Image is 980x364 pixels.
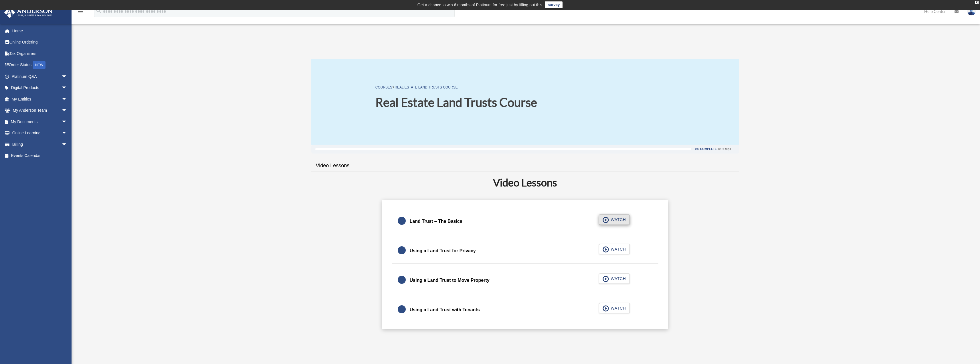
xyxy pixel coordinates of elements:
[695,147,717,151] div: 0% Complete
[315,175,736,190] h2: Video Lessons
[4,37,76,48] a: Online Ordering
[96,8,102,14] i: search
[967,7,976,15] img: User Pic
[609,276,626,282] span: WATCH
[398,215,653,228] a: Land Trust – The Basics WATCH
[62,139,73,150] span: arrow_drop_down
[311,158,354,174] a: Video Lessons
[4,25,76,37] a: Home
[62,93,73,105] span: arrow_drop_down
[410,217,462,225] div: Land Trust – The Basics
[599,274,630,284] button: WATCH
[375,94,537,111] h1: Real Estate Land Trusts Course
[410,276,490,284] div: Using a Land Trust to Move Property
[4,48,76,59] a: Tax Organizers
[4,71,76,82] a: Platinum Q&Aarrow_drop_down
[4,59,76,71] a: Order StatusNEW
[417,1,543,8] div: Get a chance to win 6 months of Platinum for free just by filling out this
[599,303,630,313] button: WATCH
[4,82,76,94] a: Digital Productsarrow_drop_down
[4,93,76,105] a: My Entitiesarrow_drop_down
[375,84,537,91] p: >
[609,246,626,252] span: WATCH
[395,85,458,89] a: Real Estate Land Trusts Course
[375,85,392,89] a: COURSES
[718,147,731,151] div: 0/0 Steps
[3,7,54,18] img: Anderson Advisors Platinum Portal
[4,105,76,116] a: My Anderson Teamarrow_drop_down
[4,127,76,139] a: Online Learningarrow_drop_down
[410,306,480,314] div: Using a Land Trust with Tenants
[62,127,73,139] span: arrow_drop_down
[545,1,563,8] a: survey
[398,274,653,287] a: Using a Land Trust to Move Property WATCH
[33,61,45,69] div: NEW
[62,71,73,82] span: arrow_drop_down
[410,247,476,255] div: Using a Land Trust for Privacy
[62,105,73,117] span: arrow_drop_down
[609,305,626,311] span: WATCH
[975,1,979,4] div: close
[599,244,630,254] button: WATCH
[4,116,76,127] a: My Documentsarrow_drop_down
[398,303,653,317] a: Using a Land Trust with Tenants WATCH
[77,10,84,15] a: menu
[609,217,626,223] span: WATCH
[77,8,84,15] i: menu
[599,215,630,225] button: WATCH
[398,244,653,258] a: Using a Land Trust for Privacy WATCH
[4,139,76,150] a: Billingarrow_drop_down
[62,116,73,128] span: arrow_drop_down
[4,150,76,162] a: Events Calendar
[62,82,73,94] span: arrow_drop_down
